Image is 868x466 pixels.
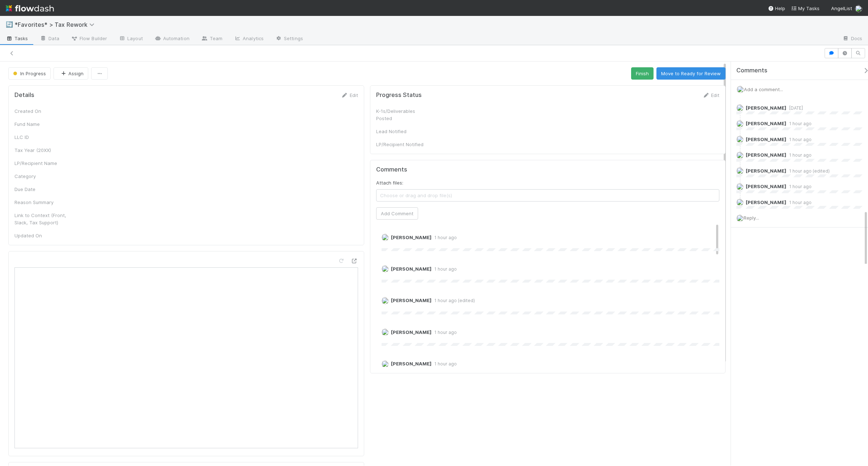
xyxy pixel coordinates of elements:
button: Add Comment [376,207,418,220]
img: avatar_04ed6c9e-3b93-401c-8c3a-8fad1b1fc72c.png [382,234,389,241]
div: LP/Recipient Notified [376,141,430,148]
span: [PERSON_NAME] [746,152,786,158]
span: [PERSON_NAME] [391,266,431,272]
button: Move to Ready for Review [656,67,726,80]
span: [PERSON_NAME] [746,183,786,189]
img: avatar_04ed6c9e-3b93-401c-8c3a-8fad1b1fc72c.png [736,136,744,143]
img: avatar_04ed6c9e-3b93-401c-8c3a-8fad1b1fc72c.png [736,167,744,174]
span: [PERSON_NAME] [746,136,786,142]
div: Due Date [14,186,69,193]
span: 1 hour ago [431,330,457,335]
span: Choose or drag and drop file(s) [376,190,719,201]
span: [PERSON_NAME] [391,297,431,303]
span: [PERSON_NAME] [746,199,786,205]
span: 1 hour ago [431,361,457,367]
div: K-1s/Deliverables Posted [376,107,430,122]
span: Tasks [6,35,28,42]
img: avatar_04ed6c9e-3b93-401c-8c3a-8fad1b1fc72c.png [736,152,744,159]
a: Data [34,33,65,45]
span: 1 hour ago [431,266,457,272]
span: 🔄 [6,21,13,27]
span: In Progress [12,71,46,76]
a: Docs [837,33,868,45]
div: Created On [14,107,69,115]
span: 1 hour ago [786,200,812,205]
img: avatar_04ed6c9e-3b93-401c-8c3a-8fad1b1fc72c.png [736,215,744,222]
div: Fund Name [14,120,69,128]
div: Help [768,5,785,12]
span: 1 hour ago [431,235,457,240]
span: [PERSON_NAME] [746,120,786,126]
img: avatar_04ed6c9e-3b93-401c-8c3a-8fad1b1fc72c.png [382,329,389,336]
img: avatar_04ed6c9e-3b93-401c-8c3a-8fad1b1fc72c.png [855,5,862,12]
div: Updated On [14,232,69,239]
span: 1 hour ago [786,137,812,142]
a: Team [195,33,228,45]
img: avatar_04ed6c9e-3b93-401c-8c3a-8fad1b1fc72c.png [736,199,744,206]
span: [PERSON_NAME] [746,105,786,111]
a: Edit [341,92,358,98]
img: avatar_04ed6c9e-3b93-401c-8c3a-8fad1b1fc72c.png [736,120,744,127]
div: Lead Notified [376,128,430,135]
h5: Comments [376,166,720,173]
span: My Tasks [791,5,820,11]
span: 1 hour ago [786,121,812,126]
a: My Tasks [791,5,820,12]
button: In Progress [8,67,51,80]
button: Assign [54,67,88,80]
span: Reply... [744,215,759,221]
a: Layout [113,33,149,45]
h5: Details [14,92,34,99]
span: [PERSON_NAME] [746,168,786,174]
a: Flow Builder [65,33,113,45]
img: logo-inverted-e16ddd16eac7371096b0.svg [6,2,54,14]
span: *Favorites* > Tax Rework [14,21,98,28]
span: AngelList [831,5,852,11]
div: LP/Recipient Name [14,160,69,167]
span: Comments [736,67,767,74]
a: Automation [149,33,195,45]
div: Reason Summary [14,199,69,206]
img: avatar_04ed6c9e-3b93-401c-8c3a-8fad1b1fc72c.png [382,297,389,304]
a: Analytics [228,33,269,45]
label: Attach files: [376,179,403,186]
span: 1 hour ago (edited) [786,168,830,174]
span: 1 hour ago (edited) [431,298,475,303]
img: avatar_04ed6c9e-3b93-401c-8c3a-8fad1b1fc72c.png [382,360,389,368]
span: Add a comment... [744,86,783,92]
img: avatar_45ea4894-10ca-450f-982d-dabe3bd75b0b.png [736,104,744,111]
a: Edit [702,92,719,98]
img: avatar_04ed6c9e-3b93-401c-8c3a-8fad1b1fc72c.png [737,86,744,93]
div: LLC ID [14,134,69,141]
button: Finish [631,67,654,80]
span: [DATE] [786,105,803,111]
a: Settings [269,33,309,45]
span: [PERSON_NAME] [391,329,431,335]
div: Link to Context (Front, Slack, Tax Support) [14,212,69,226]
div: Category [14,173,69,180]
div: Tax Year (20XX) [14,147,69,154]
span: Flow Builder [71,35,107,42]
span: 1 hour ago [786,152,812,158]
img: avatar_04ed6c9e-3b93-401c-8c3a-8fad1b1fc72c.png [382,265,389,272]
span: 1 hour ago [786,184,812,189]
img: avatar_04ed6c9e-3b93-401c-8c3a-8fad1b1fc72c.png [736,183,744,190]
span: [PERSON_NAME] [391,361,431,367]
span: [PERSON_NAME] [391,234,431,240]
h5: Progress Status [376,92,422,99]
